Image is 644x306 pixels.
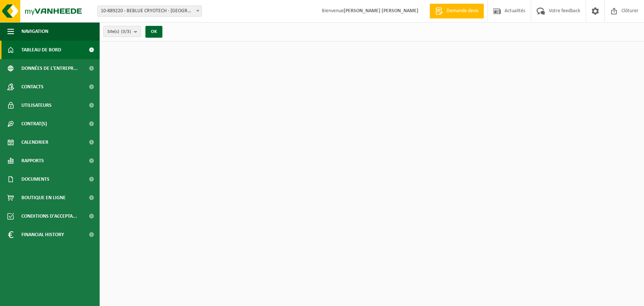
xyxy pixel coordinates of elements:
span: Demande devis [445,7,480,15]
span: Financial History [21,225,64,244]
span: Navigation [21,22,48,41]
span: Documents [21,170,49,188]
span: 10-889220 - BEBLUE CRYOTECH - LIÈGE [97,6,202,17]
strong: [PERSON_NAME] [PERSON_NAME] [344,8,419,14]
count: (3/3) [121,29,131,34]
span: Calendrier [21,133,48,152]
span: Rapports [21,152,44,170]
span: Contrat(s) [21,115,47,133]
span: Tableau de bord [21,41,61,59]
span: Conditions d'accepta... [21,207,77,225]
span: Utilisateurs [21,96,52,115]
span: Données de l'entrepr... [21,59,78,78]
button: Site(s)(3/3) [103,26,141,37]
button: OK [145,26,162,38]
span: 10-889220 - BEBLUE CRYOTECH - LIÈGE [98,6,202,16]
span: Site(s) [107,26,131,37]
a: Demande devis [430,4,484,18]
span: Boutique en ligne [21,188,66,207]
span: Contacts [21,78,44,96]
